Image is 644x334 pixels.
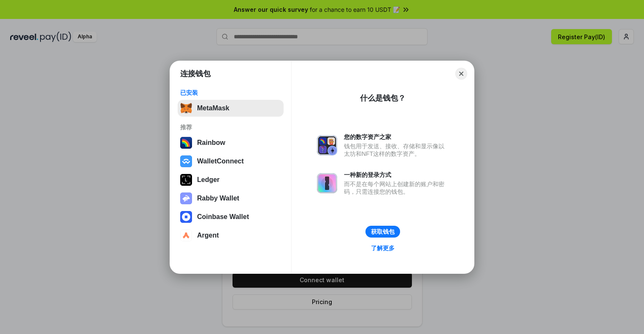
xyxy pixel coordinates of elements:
img: svg+xml,%3Csvg%20width%3D%2228%22%20height%3D%2228%22%20viewBox%3D%220%200%2028%2028%22%20fill%3D... [180,230,192,241]
img: svg+xml,%3Csvg%20width%3D%2228%22%20height%3D%2228%22%20viewBox%3D%220%200%2028%2028%22%20fill%3D... [180,211,192,223]
div: Ledger [197,176,219,184]
img: svg+xml,%3Csvg%20xmlns%3D%22http%3A%2F%2Fwww.w3.org%2F2000%2Fsvg%22%20fill%3D%22none%22%20viewBox... [317,173,337,193]
button: 获取钱包 [365,226,400,238]
div: Coinbase Wallet [197,213,249,221]
div: 了解更多 [371,244,395,252]
img: svg+xml,%3Csvg%20xmlns%3D%22http%3A%2F%2Fwww.w3.org%2F2000%2Fsvg%22%20width%3D%2228%22%20height%3... [180,174,192,186]
button: Close [455,68,467,80]
div: 一种新的登录方式 [344,171,449,179]
img: svg+xml,%3Csvg%20width%3D%2228%22%20height%3D%2228%22%20viewBox%3D%220%200%2028%2028%22%20fill%3D... [180,155,192,167]
button: Rainbow [178,134,284,151]
button: WalletConnect [178,153,284,170]
div: 推荐 [180,123,281,131]
div: Rabby Wallet [197,195,239,202]
button: Ledger [178,171,284,188]
button: MetaMask [178,100,284,117]
h1: 连接钱包 [180,69,211,79]
div: 而不是在每个网站上创建新的账户和密码，只需连接您的钱包。 [344,180,449,195]
button: Coinbase Wallet [178,208,284,225]
div: WalletConnect [197,158,244,165]
div: 已安装 [180,89,281,96]
div: Argent [197,232,219,239]
button: Rabby Wallet [178,190,284,207]
img: svg+xml,%3Csvg%20width%3D%22120%22%20height%3D%22120%22%20viewBox%3D%220%200%20120%20120%22%20fil... [180,137,192,149]
div: MetaMask [197,104,229,112]
button: Argent [178,227,284,244]
div: Rainbow [197,139,225,147]
img: svg+xml,%3Csvg%20xmlns%3D%22http%3A%2F%2Fwww.w3.org%2F2000%2Fsvg%22%20fill%3D%22none%22%20viewBox... [317,135,337,155]
div: 钱包用于发送、接收、存储和显示像以太坊和NFT这样的数字资产。 [344,142,449,158]
img: svg+xml,%3Csvg%20fill%3D%22none%22%20height%3D%2233%22%20viewBox%3D%220%200%2035%2033%22%20width%... [180,102,192,114]
div: 您的数字资产之家 [344,133,449,141]
div: 什么是钱包？ [360,93,406,103]
img: svg+xml,%3Csvg%20xmlns%3D%22http%3A%2F%2Fwww.w3.org%2F2000%2Fsvg%22%20fill%3D%22none%22%20viewBox... [180,192,192,204]
div: 获取钱包 [371,228,395,235]
a: 了解更多 [366,243,400,254]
